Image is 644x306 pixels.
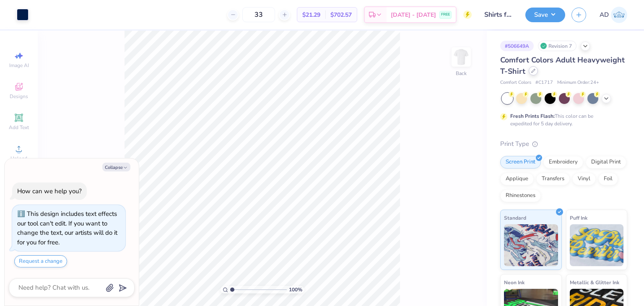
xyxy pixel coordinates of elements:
[500,79,531,86] span: Comfort Colors
[536,173,570,185] div: Transfers
[504,224,558,266] img: Standard
[510,113,555,119] strong: Fresh Prints Flash:
[242,7,275,22] input: – –
[557,79,599,86] span: Minimum Order: 24 +
[102,163,130,171] button: Collapse
[441,12,450,18] span: FREE
[500,55,625,76] span: Comfort Colors Adult Heavyweight T-Shirt
[289,286,302,293] span: 100 %
[10,93,28,100] span: Designs
[570,213,587,222] span: Puff Ink
[525,8,565,22] button: Save
[456,70,467,77] div: Back
[538,41,576,51] div: Revision 7
[9,124,29,131] span: Add Text
[572,173,596,185] div: Vinyl
[600,10,609,20] span: AD
[302,10,320,19] span: $21.29
[504,213,526,222] span: Standard
[17,187,82,195] div: How can we help you?
[500,156,541,169] div: Screen Print
[543,156,583,169] div: Embroidery
[453,49,470,65] img: Back
[510,112,613,127] div: This color can be expedited for 5 day delivery.
[611,7,627,23] img: Anjali Dilish
[504,278,525,287] span: Neon Ink
[570,278,619,287] span: Metallic & Glitter Ink
[391,10,436,19] span: [DATE] - [DATE]
[570,224,624,266] img: Puff Ink
[10,155,27,162] span: Upload
[14,255,67,267] button: Request a change
[500,173,534,185] div: Applique
[535,79,553,86] span: # C1717
[600,7,627,23] a: AD
[478,6,519,23] input: Untitled Design
[17,210,117,246] div: This design includes text effects our tool can't edit. If you want to change the text, our artist...
[330,10,352,19] span: $702.57
[586,156,626,169] div: Digital Print
[9,62,29,69] span: Image AI
[500,139,627,149] div: Print Type
[500,41,534,51] div: # 506649A
[500,189,541,202] div: Rhinestones
[598,173,618,185] div: Foil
